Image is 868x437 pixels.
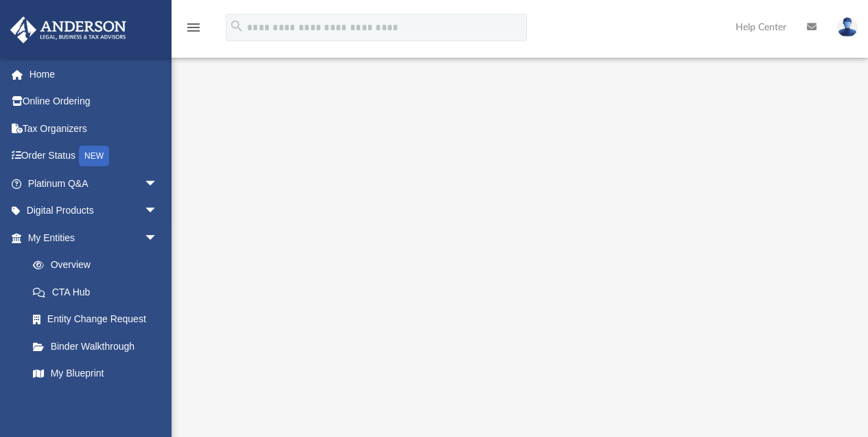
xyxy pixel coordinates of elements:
a: Platinum Q&Aarrow_drop_down [10,170,178,197]
a: Digital Productsarrow_drop_down [10,197,178,225]
span: arrow_drop_down [144,197,172,225]
a: Tax Due Dates [19,387,178,414]
a: Binder Walkthrough [19,333,178,360]
img: Anderson Advisors Platinum Portal [6,16,130,43]
a: menu [185,26,202,36]
span: arrow_drop_down [144,224,172,252]
div: NEW [79,146,109,166]
a: Overview [19,251,178,279]
a: Entity Change Request [19,306,178,333]
i: menu [185,19,202,36]
img: User Pic [837,17,858,37]
a: Tax Organizers [10,115,178,142]
a: Order StatusNEW [10,142,178,170]
span: arrow_drop_down [144,170,172,198]
a: My Entitiesarrow_drop_down [10,224,178,251]
a: My Blueprint [19,360,172,388]
a: Home [10,60,178,88]
i: search [229,19,244,34]
a: CTA Hub [19,278,178,306]
a: Online Ordering [10,88,178,115]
